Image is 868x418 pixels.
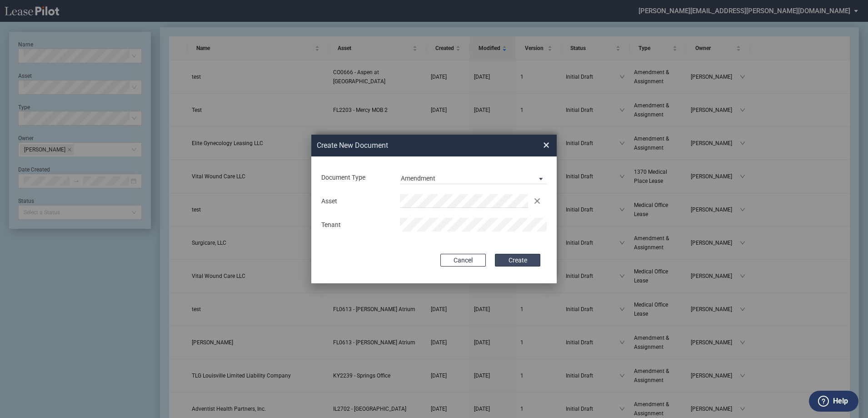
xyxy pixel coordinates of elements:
[311,135,557,284] md-dialog: Create New ...
[317,141,510,151] h2: Create New Document
[543,138,549,152] span: ×
[833,395,848,407] label: Help
[440,254,486,267] button: Cancel
[495,254,540,267] button: Create
[401,175,435,182] div: Amendment
[316,221,394,230] div: Tenant
[400,171,547,184] md-select: Document Type: Amendment
[316,173,394,182] div: Document Type
[316,197,394,206] div: Asset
